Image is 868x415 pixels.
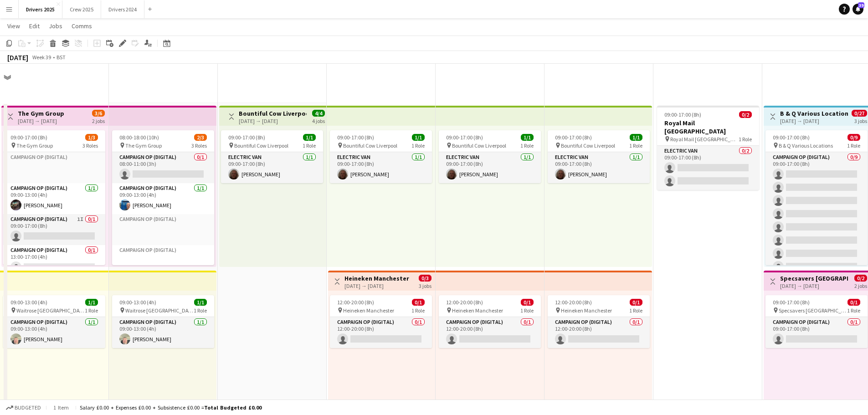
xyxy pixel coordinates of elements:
app-job-card: 09:00-17:00 (8h)0/1 Specsavers [GEOGRAPHIC_DATA]1 RoleCampaign Op (Digital)0/109:00-17:00 (8h) [765,295,868,348]
app-card-role: Campaign Op (Digital)1/109:00-13:00 (4h)[PERSON_NAME] [112,317,214,348]
span: 0/9 [847,134,860,141]
span: 09:00-17:00 (8h) [664,111,701,118]
span: The Gym Group [125,142,162,149]
h3: B & Q Various Locations [780,109,848,118]
span: 1 Role [847,307,860,314]
div: [DATE] [7,53,28,62]
div: [DATE] → [DATE] [344,282,409,289]
app-job-card: 09:00-17:00 (8h)0/2Royal Mail [GEOGRAPHIC_DATA] Royal Mail [GEOGRAPHIC_DATA]1 RoleElectric Van0/2... [657,106,759,190]
span: 1 Role [739,136,752,143]
span: 1 item [50,404,72,411]
span: Budgeted [15,405,41,411]
app-job-card: 09:00-17:00 (8h)1/1 Bountiful Cow Liverpool1 RoleElectric Van1/109:00-17:00 (8h)[PERSON_NAME] [439,130,541,183]
div: [DATE] → [DATE] [780,282,848,289]
span: 1/1 [521,134,534,141]
span: 1 Role [411,142,425,149]
span: 4/4 [312,110,325,117]
span: 0/1 [847,299,860,306]
span: 3 Roles [191,142,207,149]
div: [DATE] → [DATE] [18,118,64,124]
app-card-role: Campaign Op (Digital)1/109:00-13:00 (4h)[PERSON_NAME] [3,317,105,348]
h3: Heineken Manchester [344,274,409,282]
app-card-role: Electric Van1/109:00-17:00 (8h)[PERSON_NAME] [330,152,432,183]
app-card-role: Electric Van0/209:00-17:00 (8h) [657,146,759,190]
span: 08:00-18:00 (10h) [119,134,159,141]
span: 09:00-17:00 (8h) [773,299,810,306]
span: 1/3 [85,134,98,141]
span: View [7,22,20,30]
a: 39 [853,4,863,15]
app-card-role-placeholder: Campaign Op (Digital) [112,214,214,245]
span: 12:00-20:00 (8h) [337,299,374,306]
span: 1 Role [303,142,316,149]
span: Bountiful Cow Liverpool [452,142,506,149]
span: 09:00-17:00 (8h) [446,134,483,141]
app-card-role-placeholder: Campaign Op (Digital) [3,152,105,183]
button: Drivers 2025 [19,0,62,18]
app-card-role: Electric Van1/109:00-17:00 (8h)[PERSON_NAME] [548,152,650,183]
span: Waitrose [GEOGRAPHIC_DATA] [125,307,194,314]
app-job-card: 09:00-17:00 (8h)1/1 Bountiful Cow Liverpool1 RoleElectric Van1/109:00-17:00 (8h)[PERSON_NAME] [221,130,323,183]
div: Salary £0.00 + Expenses £0.00 + Subsistence £0.00 = [80,404,262,411]
span: 0/3 [419,275,431,282]
button: Crew 2025 [62,0,101,18]
a: Edit [26,20,43,32]
div: 4 jobs [312,117,325,124]
span: 1/1 [630,134,642,141]
span: 39 [858,2,864,8]
span: 09:00-17:00 (8h) [10,134,47,141]
a: Jobs [45,20,66,32]
div: 09:00-13:00 (4h)1/1 Waitrose [GEOGRAPHIC_DATA]1 RoleCampaign Op (Digital)1/109:00-13:00 (4h)[PERS... [3,295,105,348]
app-card-role: Campaign Op (Digital)0/909:00-17:00 (8h) [765,152,868,289]
span: 1 Role [520,307,534,314]
div: [DATE] → [DATE] [780,118,848,124]
span: Specsavers [GEOGRAPHIC_DATA] [779,307,847,314]
app-card-role: Campaign Op (Digital)0/113:00-17:00 (4h) [3,245,105,276]
div: 3 jobs [854,117,867,124]
span: 09:00-13:00 (4h) [119,299,156,306]
span: Edit [29,22,40,30]
app-card-role: Campaign Op (Digital)1/109:00-13:00 (4h)[PERSON_NAME] [3,183,105,214]
span: Bountiful Cow Liverpool [561,142,615,149]
app-card-role: Campaign Op (Digital)0/109:00-17:00 (8h) [765,317,868,348]
span: Royal Mail [GEOGRAPHIC_DATA] [670,136,739,143]
app-card-role: Campaign Op (Digital)0/112:00-20:00 (8h) [548,317,650,348]
app-card-role: Campaign Op (Digital)0/112:00-20:00 (8h) [439,317,541,348]
div: 2 jobs [854,282,867,289]
span: Jobs [49,22,62,30]
span: Heineken Manchester [343,307,394,314]
app-card-role: Campaign Op (Digital)1/109:00-13:00 (4h)[PERSON_NAME] [112,183,214,214]
span: Week 39 [30,54,53,61]
app-job-card: 12:00-20:00 (8h)0/1 Heineken Manchester1 RoleCampaign Op (Digital)0/112:00-20:00 (8h) [548,295,650,348]
span: 12:00-20:00 (8h) [446,299,483,306]
app-card-role: Campaign Op (Digital)1I0/109:00-17:00 (8h) [3,214,105,245]
span: 0/2 [739,111,752,118]
span: 0/1 [521,299,534,306]
app-card-role: Campaign Op (Digital)0/108:00-11:00 (3h) [112,152,214,183]
span: 09:00-17:00 (8h) [228,134,265,141]
span: The Gym Group [16,142,53,149]
div: 3 jobs [419,282,431,289]
span: 1 Role [520,142,534,149]
span: 0/27 [852,110,867,117]
span: 09:00-17:00 (8h) [337,134,374,141]
span: Heineken Manchester [452,307,503,314]
span: 1/1 [194,299,207,306]
span: 1/1 [303,134,316,141]
app-job-card: 12:00-20:00 (8h)0/1 Heineken Manchester1 RoleCampaign Op (Digital)0/112:00-20:00 (8h) [439,295,541,348]
span: 09:00-13:00 (4h) [10,299,47,306]
span: Waitrose [GEOGRAPHIC_DATA] [16,307,85,314]
span: 1/1 [412,134,425,141]
app-job-card: 12:00-20:00 (8h)0/1 Heineken Manchester1 RoleCampaign Op (Digital)0/112:00-20:00 (8h) [330,295,432,348]
div: 09:00-17:00 (8h)1/1 Bountiful Cow Liverpool1 RoleElectric Van1/109:00-17:00 (8h)[PERSON_NAME] [330,130,432,183]
span: 1 Role [194,307,207,314]
span: 1 Role [847,142,860,149]
span: Comms [72,22,92,30]
app-card-role: Electric Van1/109:00-17:00 (8h)[PERSON_NAME] [221,152,323,183]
